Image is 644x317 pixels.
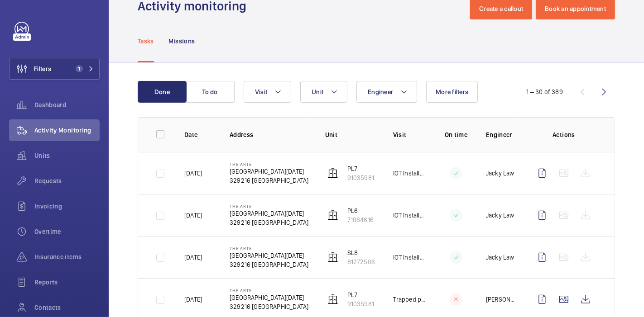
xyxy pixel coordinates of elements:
p: 329216 [GEOGRAPHIC_DATA] [230,218,308,227]
p: [DATE] [184,295,202,304]
img: elevator.svg [327,252,338,263]
p: The Arte [230,161,308,167]
p: Engineer [486,130,517,139]
p: The Arte [230,203,308,209]
span: Units [34,151,100,160]
p: Address [230,130,311,139]
p: 81272506 [347,257,375,266]
p: The Arte [230,246,308,251]
p: Visit [393,130,426,139]
p: PL7 [347,290,374,299]
span: Visit [255,88,267,95]
img: elevator.svg [327,168,338,179]
p: PL6 [347,206,374,215]
p: 329216 [GEOGRAPHIC_DATA] [230,260,308,269]
button: Unit [300,81,347,103]
p: 91035981 [347,299,374,308]
p: Jacky Law [486,169,514,178]
span: 1 [76,65,83,72]
span: Activity Monitoring [34,126,100,135]
button: Engineer [356,81,417,103]
p: [DATE] [184,169,202,178]
p: IOT Installation [393,211,426,220]
p: IOT Installation [393,253,426,262]
span: Contacts [34,303,100,312]
p: 71064616 [347,215,374,224]
p: Jacky Law [486,253,514,262]
p: On time [441,130,471,139]
p: 329216 [GEOGRAPHIC_DATA] [230,302,308,311]
button: More filters [426,81,478,103]
button: Filters1 [9,58,100,80]
img: elevator.svg [327,294,338,305]
p: The Arte [230,288,308,293]
span: Insurance items [34,252,100,261]
p: [GEOGRAPHIC_DATA][DATE] [230,293,308,302]
span: Dashboard [34,100,100,109]
p: IOT Installation [393,169,426,178]
p: Actions [531,130,596,139]
span: Unit [312,88,323,95]
p: [PERSON_NAME] [486,295,517,304]
p: Missions [168,37,195,46]
p: [GEOGRAPHIC_DATA][DATE] [230,251,308,260]
img: elevator.svg [327,210,338,221]
span: Overtime [34,227,100,236]
span: Requests [34,176,100,185]
p: [DATE] [184,211,202,220]
p: 329216 [GEOGRAPHIC_DATA] [230,176,308,185]
p: [GEOGRAPHIC_DATA][DATE] [230,209,308,218]
button: Visit [244,81,291,103]
p: [GEOGRAPHIC_DATA][DATE] [230,167,308,176]
p: Unit [325,130,379,139]
span: Invoicing [34,202,100,211]
div: 1 – 30 of 389 [527,87,563,96]
span: More filters [436,88,468,95]
span: Engineer [368,88,393,95]
p: Tasks [138,37,154,46]
p: [DATE] [184,253,202,262]
p: Date [184,130,215,139]
p: PL7 [347,164,374,173]
button: Done [138,81,187,103]
p: 91035981 [347,173,374,182]
span: Filters [34,64,51,73]
p: SL8 [347,248,375,257]
p: Jacky Law [486,211,514,220]
button: To do [186,81,235,103]
p: Trapped passenger [393,295,426,304]
span: Reports [34,278,100,287]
